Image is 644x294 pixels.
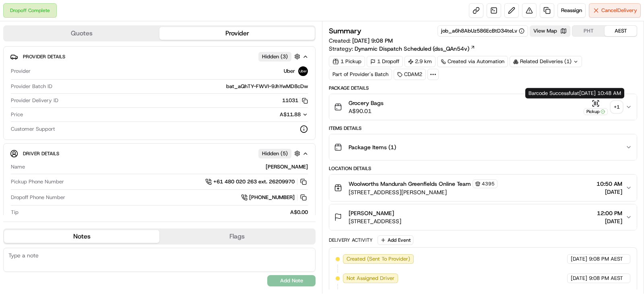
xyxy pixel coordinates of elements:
[584,108,608,115] div: Pickup
[329,125,637,132] div: Items Details
[11,68,31,75] span: Provider
[574,90,621,97] span: at [DATE] 10:48 AM
[437,56,508,67] a: Created via Automation
[23,53,65,60] span: Provider Details
[28,163,308,171] div: [PERSON_NAME]
[329,45,475,53] div: Strategy:
[349,180,471,188] span: Woolworths Mandurah Greenfields Online Team
[11,83,52,90] span: Provider Batch ID
[249,194,295,201] span: [PHONE_NUMBER]
[605,26,637,36] button: AEST
[611,101,622,113] div: + 1
[355,45,469,53] span: Dynamic Dispatch Scheduled (dss_QAn54v)
[597,180,622,188] span: 10:50 AM
[584,99,622,115] button: Pickup+1
[329,134,637,160] button: Package Items (1)
[557,3,586,18] button: Reassign
[525,88,624,99] div: Barcode Successful
[589,255,623,263] span: 9:08 PM AEST
[237,111,308,118] button: A$11.88
[329,56,365,67] div: 1 Pickup
[349,188,497,196] span: [STREET_ADDRESS][PERSON_NAME]
[10,50,309,63] button: Provider DetailsHidden (3)
[349,209,394,217] span: [PERSON_NAME]
[22,209,308,216] div: A$0.00
[601,7,637,14] span: Cancel Delivery
[561,7,582,14] span: Reassign
[258,148,302,158] button: Hidden (5)
[597,209,622,217] span: 12:00 PM
[298,66,308,76] img: uber-new-logo.jpeg
[159,27,315,40] button: Provider
[571,275,587,282] span: [DATE]
[589,275,623,282] span: 9:08 PM AEST
[394,69,426,80] div: CDAM2
[349,107,384,115] span: A$90.01
[349,217,401,225] span: [STREET_ADDRESS]
[572,26,605,36] button: PHT
[11,194,65,201] span: Dropoff Phone Number
[355,45,475,53] a: Dynamic Dispatch Scheduled (dss_QAn54v)
[597,217,622,225] span: [DATE]
[367,56,403,67] div: 1 Dropoff
[378,235,413,245] button: Add Event
[4,27,159,40] button: Quotes
[262,53,288,60] span: Hidden ( 3 )
[329,237,373,243] div: Delivery Activity
[347,275,394,282] span: Not Assigned Driver
[405,56,436,67] div: 2.9 km
[213,178,295,185] span: +61 480 020 263 ext. 26209970
[23,150,59,157] span: Driver Details
[11,97,58,104] span: Provider Delivery ID
[597,188,622,196] span: [DATE]
[10,147,309,160] button: Driver DetailsHidden (5)
[11,209,19,216] span: Tip
[571,255,587,263] span: [DATE]
[11,163,25,171] span: Name
[584,99,608,115] button: Pickup
[589,3,641,18] button: CancelDelivery
[11,178,64,185] span: Pickup Phone Number
[258,51,302,62] button: Hidden (3)
[282,97,308,104] button: 11031
[11,125,55,133] span: Customer Support
[329,27,361,35] h3: Summary
[329,204,637,230] button: [PERSON_NAME][STREET_ADDRESS]12:00 PM[DATE]
[329,37,393,45] span: Created:
[284,68,295,75] span: Uber
[329,175,637,201] button: Woolworths Mandurah Greenfields Online Team4395[STREET_ADDRESS][PERSON_NAME]10:50 AM[DATE]
[241,193,308,202] a: [PHONE_NUMBER]
[349,143,396,151] span: Package Items ( 1 )
[11,111,23,118] span: Price
[441,27,524,35] button: job_a6h8AbUz586EcBtD34teLv
[329,85,637,91] div: Package Details
[159,230,315,243] button: Flags
[530,25,570,37] button: View Map
[226,83,308,90] span: bat_aQhTY-FWVI-9JhYwMD8cDw
[352,37,393,44] span: [DATE] 9:08 PM
[510,56,582,67] div: Related Deliveries (1)
[347,255,410,263] span: Created (Sent To Provider)
[482,181,495,187] span: 4395
[205,177,308,186] a: +61 480 020 263 ext. 26209970
[329,94,637,120] button: Grocery BagsA$90.01Pickup+1
[280,111,301,118] span: A$11.88
[262,150,288,157] span: Hidden ( 5 )
[4,230,159,243] button: Notes
[349,99,384,107] span: Grocery Bags
[329,165,637,172] div: Location Details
